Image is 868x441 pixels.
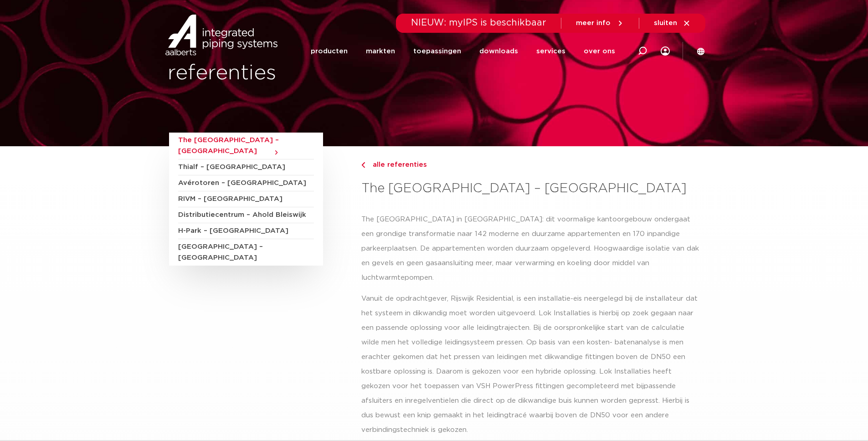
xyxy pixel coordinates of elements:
img: chevron-right.svg [361,162,365,168]
a: producten [311,34,348,69]
span: alle referenties [367,161,427,168]
a: over ons [584,34,615,69]
span: sluiten [654,20,677,26]
a: downloads [479,34,518,69]
a: markten [366,34,395,69]
a: toepassingen [413,34,461,69]
a: The [GEOGRAPHIC_DATA] – [GEOGRAPHIC_DATA] [178,133,314,159]
a: H-Park – [GEOGRAPHIC_DATA] [178,223,314,239]
a: [GEOGRAPHIC_DATA] – [GEOGRAPHIC_DATA] [178,239,314,266]
h1: referenties [168,59,430,88]
a: services [536,34,565,69]
a: Avérotoren – [GEOGRAPHIC_DATA] [178,175,314,191]
a: alle referenties [361,159,699,170]
a: meer info [576,19,624,27]
h3: The [GEOGRAPHIC_DATA] – [GEOGRAPHIC_DATA] [361,179,699,198]
span: meer info [576,20,611,26]
a: Distributiecentrum – Ahold Bleiswijk [178,207,314,223]
div: my IPS [661,33,670,69]
a: RIVM – [GEOGRAPHIC_DATA] [178,191,314,207]
a: sluiten [654,19,691,27]
a: Thialf – [GEOGRAPHIC_DATA] [178,159,314,175]
span: NIEUW: myIPS is beschikbaar [411,18,546,27]
nav: Menu [311,34,615,69]
p: Vanuit de opdrachtgever, Rijswijk Residential, is een installatie-eis neergelegd bij de installat... [361,292,699,437]
p: The [GEOGRAPHIC_DATA] in [GEOGRAPHIC_DATA]: dit voormalige kantoorgebouw ondergaat een grondige t... [361,212,699,285]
